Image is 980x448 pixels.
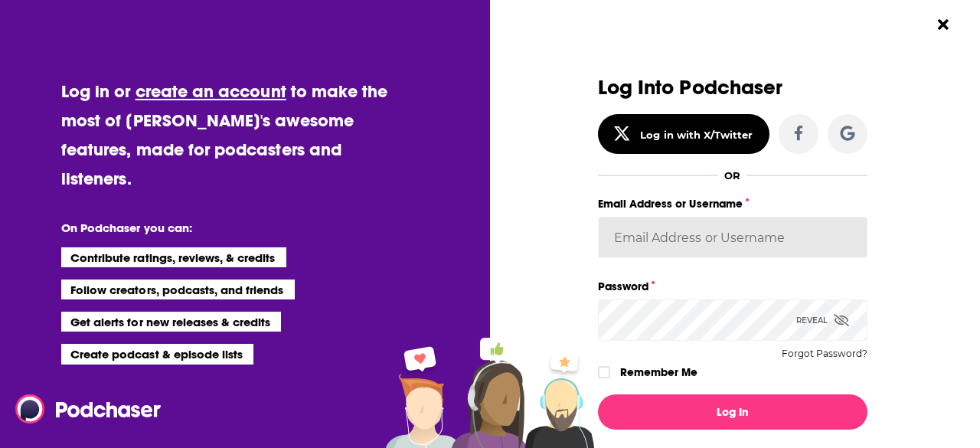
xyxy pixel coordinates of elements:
[598,77,867,99] h3: Log Into Podchaser
[796,299,849,341] div: Reveal
[598,194,867,214] label: Email Address or Username
[61,221,367,235] li: On Podchaser you can:
[724,169,740,181] div: OR
[136,80,286,102] a: create an account
[61,280,295,299] li: Follow creators, podcasts, and friends
[598,217,867,258] input: Email Address or Username
[782,348,867,359] button: Forgot Password?
[598,276,867,296] label: Password
[598,394,867,430] button: Log In
[15,394,162,423] img: Podchaser - Follow, Share and Rate Podcasts
[640,129,753,141] div: Log in with X/Twitter
[598,114,769,154] button: Log in with X/Twitter
[15,394,150,423] a: Podchaser - Follow, Share and Rate Podcasts
[61,344,253,364] li: Create podcast & episode lists
[620,362,697,382] label: Remember Me
[61,312,281,332] li: Get alerts for new releases & credits
[929,10,958,39] button: Close Button
[61,247,286,267] li: Contribute ratings, reviews, & credits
